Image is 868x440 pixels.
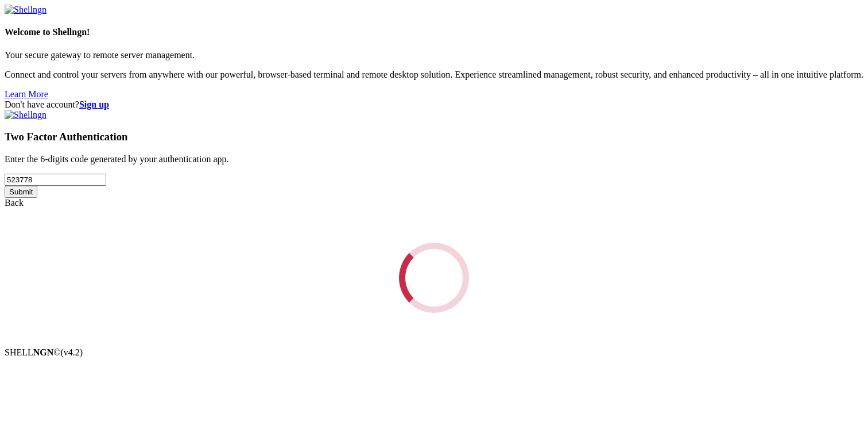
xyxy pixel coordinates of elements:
[79,100,109,109] a: Sign up
[5,70,863,80] p: Connect and control your servers from anywhere with our powerful, browser-based terminal and remo...
[5,89,48,99] a: Learn More
[396,239,472,316] div: Loading...
[5,100,863,110] div: Don't have account?
[33,347,54,357] b: NGN
[5,347,83,357] span: SHELL ©
[5,131,863,143] h3: Two Factor Authentication
[5,5,46,15] img: Shellngn
[5,198,24,208] a: Back
[5,174,106,186] input: Two factor code
[5,110,46,120] img: Shellngn
[5,50,863,60] p: Your secure gateway to remote server management.
[5,186,37,198] input: Submit
[61,347,83,357] span: 4.2.0
[5,27,863,37] h4: Welcome to Shellngn!
[5,154,863,164] p: Enter the 6-digits code generated by your authentication app.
